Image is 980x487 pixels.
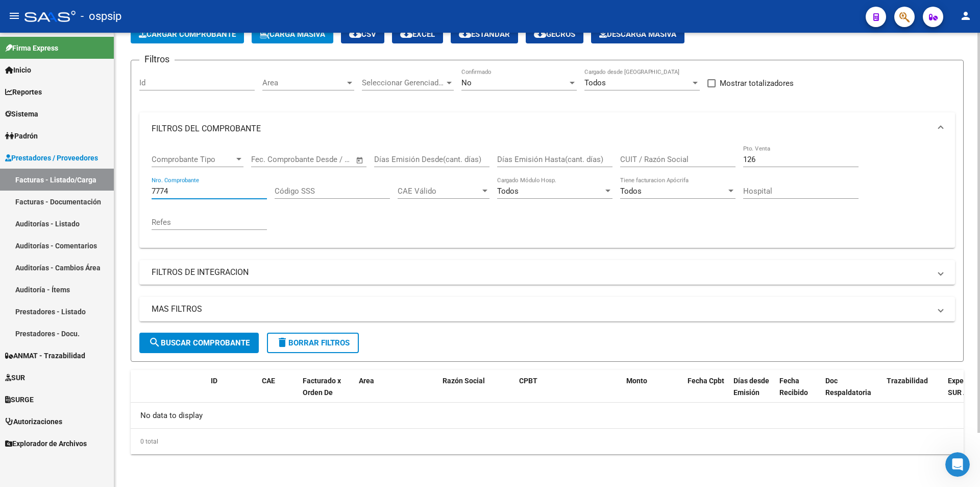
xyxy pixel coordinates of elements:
mat-panel-title: FILTROS DEL COMPROBANTE [152,123,930,134]
datatable-header-cell: CPBT [515,370,622,415]
span: Reportes [5,86,42,98]
mat-expansion-panel-header: FILTROS DEL COMPROBANTE [139,112,955,145]
span: Borrar Filtros [276,338,350,347]
span: Facturado x Orden De [303,377,341,397]
span: - ospsip [81,5,121,28]
span: Todos [497,187,519,196]
div: No data to display [131,403,964,428]
button: Open calendar [354,154,366,166]
datatable-header-cell: Facturado x Orden De [299,370,355,415]
h3: Filtros [139,52,175,66]
span: Todos [584,78,606,87]
button: Borrar Filtros [267,333,359,353]
button: Estandar [451,25,518,43]
datatable-header-cell: Fecha Recibido [775,370,821,415]
span: Monto [626,377,647,385]
span: Trazabilidad [887,377,928,385]
span: Seleccionar Gerenciador [362,78,445,87]
span: CAE [262,377,275,385]
span: Padrón [5,130,38,142]
input: Fecha inicio [251,155,292,164]
span: CPBT [519,377,537,385]
datatable-header-cell: Razón Social [438,370,515,415]
span: Días desde Emisión [733,377,769,397]
span: Estandar [459,30,510,39]
button: Descarga Masiva [591,25,684,43]
span: CSV [349,30,376,39]
span: Buscar Comprobante [149,338,250,347]
mat-icon: cloud_download [459,28,471,40]
span: ANMAT - Trazabilidad [5,350,85,361]
div: FILTROS DEL COMPROBANTE [139,145,955,248]
mat-icon: person [960,10,972,22]
datatable-header-cell: CAE [258,370,299,415]
button: Buscar Comprobante [139,333,259,353]
span: Fecha Cpbt [688,377,724,385]
span: SUR [5,372,25,383]
span: Mostrar totalizadores [720,77,794,89]
button: Carga Masiva [252,25,333,43]
span: Explorador de Archivos [5,438,87,449]
span: Cargar Comprobante [139,30,236,39]
span: Doc Respaldatoria [825,377,871,397]
datatable-header-cell: Días desde Emisión [729,370,775,415]
span: No [461,78,472,87]
span: Descarga Masiva [599,30,676,39]
mat-icon: cloud_download [349,28,361,40]
datatable-header-cell: Area [355,370,424,415]
span: Razón Social [443,377,485,385]
span: SURGE [5,394,34,405]
span: CAE Válido [398,187,480,196]
datatable-header-cell: Fecha Cpbt [683,370,729,415]
button: Cargar Comprobante [131,25,244,43]
mat-expansion-panel-header: MAS FILTROS [139,297,955,321]
span: ID [211,377,217,385]
iframe: Intercom live chat [945,452,970,477]
span: Todos [620,187,642,196]
mat-icon: delete [276,336,288,349]
mat-icon: cloud_download [534,28,546,40]
button: Gecros [526,25,583,43]
datatable-header-cell: ID [207,370,258,415]
button: EXCEL [392,25,443,43]
span: Comprobante Tipo [152,155,234,164]
app-download-masive: Descarga masiva de comprobantes (adjuntos) [591,25,684,43]
span: Autorizaciones [5,416,62,427]
mat-panel-title: FILTROS DE INTEGRACION [152,267,930,278]
datatable-header-cell: Monto [622,370,683,415]
mat-expansion-panel-header: FILTROS DE INTEGRACION [139,260,955,285]
span: Gecros [534,30,575,39]
span: EXCEL [400,30,435,39]
datatable-header-cell: Doc Respaldatoria [821,370,883,415]
span: Inicio [5,64,31,76]
mat-icon: menu [8,10,20,22]
input: Fecha fin [302,155,351,164]
span: Area [359,377,374,385]
mat-panel-title: MAS FILTROS [152,304,930,315]
mat-icon: cloud_download [400,28,412,40]
span: Area [262,78,345,87]
span: Fecha Recibido [779,377,808,397]
div: 0 total [131,429,964,454]
span: Prestadores / Proveedores [5,152,98,164]
mat-icon: search [149,336,161,349]
datatable-header-cell: Trazabilidad [883,370,944,415]
button: CSV [341,25,384,43]
span: Sistema [5,108,38,120]
span: Carga Masiva [260,30,325,39]
span: Firma Express [5,42,58,54]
